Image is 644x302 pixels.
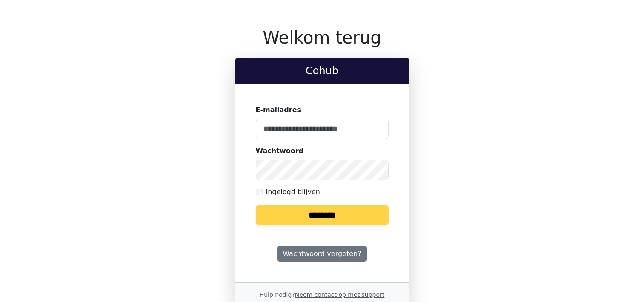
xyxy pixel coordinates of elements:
a: Wachtwoord vergeten? [277,246,366,262]
h2: Cohub [242,65,402,77]
h1: Welkom terug [235,27,409,48]
small: Hulp nodig? [260,291,385,298]
label: Wachtwoord [256,146,304,156]
label: Ingelogd blijven [266,187,320,197]
a: Neem contact op met support [295,291,384,298]
label: E-mailadres [256,105,301,115]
